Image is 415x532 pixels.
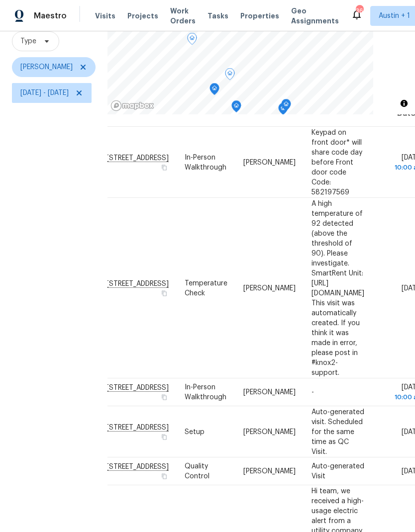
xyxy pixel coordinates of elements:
[240,11,279,21] span: Properties
[291,6,339,26] span: Geo Assignments
[185,154,226,171] span: In-Person Walkthrough
[311,408,364,455] span: Auto-generated visit. Scheduled for the same time as QC Visit.
[311,200,364,376] span: A high temperature of 92 detected (above the threshold of 90). Please investigate. SmartRent Unit...
[185,384,226,401] span: In-Person Walkthrough
[110,100,154,111] a: Mapbox homepage
[20,88,69,98] span: [DATE] - [DATE]
[311,463,364,480] span: Auto-generated Visit
[185,463,209,480] span: Quality Control
[20,36,36,46] span: Type
[160,472,169,481] button: Copy Address
[311,129,362,195] span: Keypad on front door* will share code day before Front door code Code: 582197569
[160,288,169,297] button: Copy Address
[243,428,296,435] span: [PERSON_NAME]
[160,163,169,172] button: Copy Address
[311,389,314,396] span: -
[34,11,67,21] span: Maestro
[170,6,196,26] span: Work Orders
[401,98,407,109] span: Toggle attribution
[187,33,197,48] div: Map marker
[281,99,291,114] div: Map marker
[160,393,169,402] button: Copy Address
[225,68,235,84] div: Map marker
[185,279,227,296] span: Temperature Check
[379,11,410,21] span: Austin + 1
[20,62,73,72] span: [PERSON_NAME]
[160,432,169,441] button: Copy Address
[243,468,296,475] span: [PERSON_NAME]
[231,100,241,116] div: Map marker
[243,284,296,291] span: [PERSON_NAME]
[95,11,115,21] span: Visits
[398,97,410,109] button: Toggle attribution
[243,159,296,166] span: [PERSON_NAME]
[356,6,363,16] div: 36
[243,389,296,396] span: [PERSON_NAME]
[127,11,158,21] span: Projects
[209,83,219,98] div: Map marker
[185,428,205,435] span: Setup
[278,103,288,118] div: Map marker
[207,12,228,19] span: Tasks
